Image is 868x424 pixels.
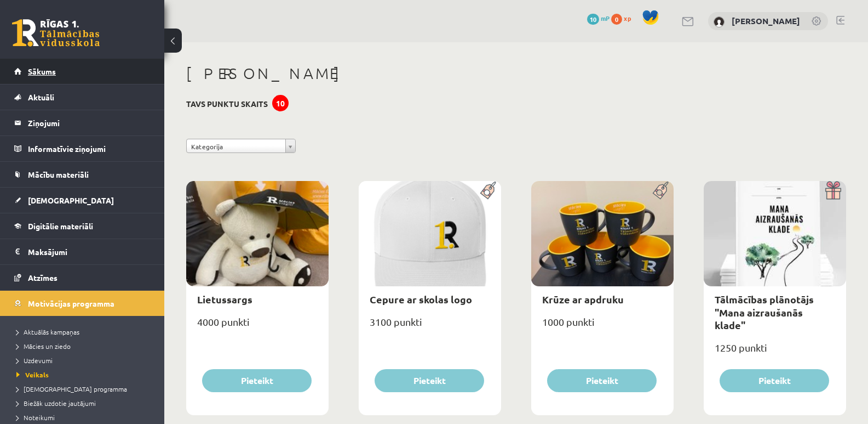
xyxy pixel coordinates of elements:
span: 10 [587,14,599,25]
a: Noteikumi [16,412,153,422]
a: Cepure ar skolas logo [370,293,472,306]
a: Biežāk uzdotie jautājumi [16,398,153,408]
button: Pieteikt [720,369,829,392]
span: 0 [611,14,622,25]
a: [DEMOGRAPHIC_DATA] [14,188,151,213]
a: Aktuālās kampaņas [16,327,153,337]
span: Motivācijas programma [28,298,114,308]
a: Aktuāli [14,84,151,110]
a: Lietussargs [197,293,252,306]
span: Atzīmes [28,273,58,282]
div: 3100 punkti [359,313,501,340]
button: Pieteikt [202,369,312,392]
a: Sākums [14,59,151,84]
img: Populāra prece [476,181,501,200]
a: Tālmācības plānotājs "Mana aizraušanās klade" [715,293,814,331]
span: Kategorija [191,139,281,154]
span: Aktuālās kampaņas [16,327,79,336]
img: Dāvana ar pārsteigumu [821,181,846,200]
legend: Maksājumi [28,239,151,264]
span: xp [624,14,631,22]
div: 10 [272,95,289,111]
div: 1000 punkti [531,313,674,340]
div: 1250 punkti [704,338,846,366]
a: Motivācijas programma [14,291,151,316]
a: Mācību materiāli [14,162,151,187]
a: Ziņojumi [14,110,151,135]
a: Krūze ar apdruku [542,293,624,306]
a: [PERSON_NAME] [732,15,800,26]
a: 0 xp [611,14,636,22]
a: Rīgas 1. Tālmācības vidusskola [12,19,100,47]
a: Atzīmes [14,265,151,290]
legend: Informatīvie ziņojumi [28,136,151,161]
button: Pieteikt [375,369,484,392]
h1: [PERSON_NAME] [186,64,846,83]
h3: Tavs punktu skaits [186,99,268,109]
a: [DEMOGRAPHIC_DATA] programma [16,384,153,394]
span: Mācību materiāli [28,169,89,179]
span: Sākums [28,66,56,76]
div: 4000 punkti [186,313,329,340]
span: [DEMOGRAPHIC_DATA] [28,195,114,205]
span: Noteikumi [16,413,55,422]
span: [DEMOGRAPHIC_DATA] programma [16,385,127,393]
span: mP [601,14,610,22]
span: Mācies un ziedo [16,342,71,350]
img: Populāra prece [649,181,674,200]
a: 10 mP [587,14,610,22]
a: Veikals [16,370,153,380]
legend: Ziņojumi [28,110,151,135]
span: Uzdevumi [16,356,53,365]
a: Mācies un ziedo [16,341,153,351]
img: Amālija Gabrene [714,16,725,27]
button: Pieteikt [547,369,657,392]
span: Biežāk uzdotie jautājumi [16,399,96,408]
a: Informatīvie ziņojumi [14,136,151,161]
span: Digitālie materiāli [28,221,93,231]
span: Aktuāli [28,92,54,102]
a: Kategorija [186,139,296,153]
a: Uzdevumi [16,355,153,365]
a: Maksājumi [14,239,151,264]
a: Digitālie materiāli [14,213,151,239]
span: Veikals [16,370,49,379]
